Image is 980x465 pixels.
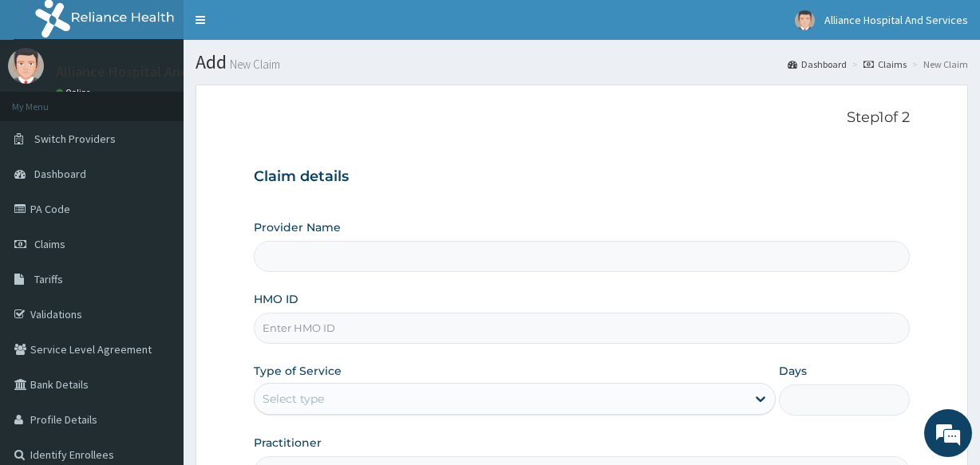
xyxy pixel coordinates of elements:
img: User Image [8,48,44,84]
p: Step 1 of 2 [254,109,909,127]
label: Practitioner [254,435,322,451]
img: User Image [795,10,815,30]
h3: Claim details [254,168,909,186]
span: Switch Providers [34,132,116,146]
a: Dashboard [788,57,847,71]
small: New Claim [227,58,280,70]
li: New Claim [908,57,968,71]
a: Claims [863,57,907,71]
label: Type of Service [254,363,342,379]
p: Alliance Hospital And Services [56,65,244,79]
span: Alliance Hospital And Services [824,13,968,27]
a: Online [56,87,94,98]
label: HMO ID [254,291,298,307]
input: Enter HMO ID [254,313,909,344]
span: Dashboard [34,167,86,181]
span: Claims [34,237,65,251]
label: Days [779,363,807,379]
div: Select type [263,391,324,407]
h1: Add [196,52,968,73]
label: Provider Name [254,219,341,235]
span: Tariffs [34,272,63,286]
